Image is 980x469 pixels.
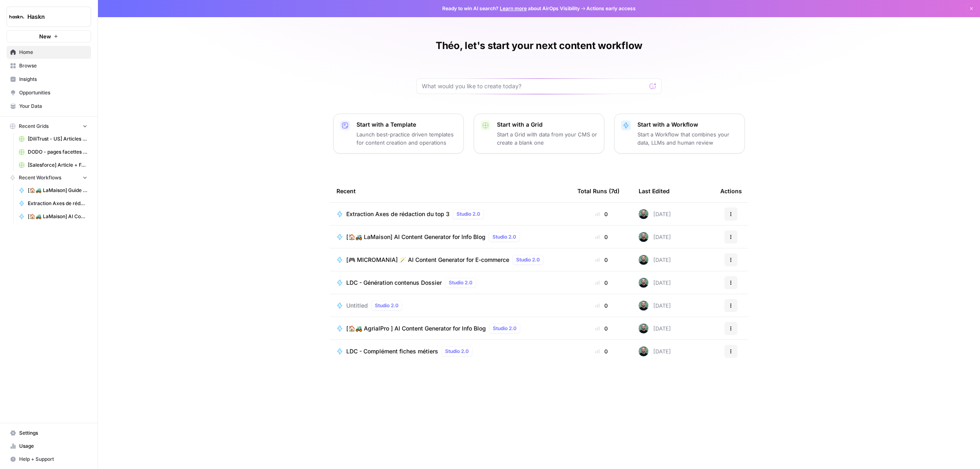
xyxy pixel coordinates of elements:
span: Extraction Axes de rédaction du top 3 [346,210,450,218]
span: Recent Grids [19,123,49,130]
span: [🏠🚜 LaMaison] Guide d'achat Generator [28,187,87,194]
span: [DiliTrust - US] Articles de blog 700-1000 mots Grid [28,135,87,143]
span: Studio 2.0 [493,325,517,332]
p: Start a Workflow that combines your data, LLMs and human review [637,130,738,147]
div: [DATE] [639,301,671,310]
button: New [7,30,91,42]
img: eldrt0s0bgdfrxd9l65lxkaynort [639,255,648,265]
span: Studio 2.0 [375,302,399,309]
span: Opportunities [19,89,87,96]
span: Studio 2.0 [516,256,540,264]
a: [🏠🚜 LaMaison] AI Content Generator for Info BlogStudio 2.0 [336,232,564,242]
button: Start with a GridStart a Grid with data from your CMS or create a blank one [474,114,604,154]
a: DODO - pages facettes Grid [15,145,91,159]
a: Insights [7,73,91,86]
span: Ready to win AI search? about AirOps Visibility [442,5,580,12]
div: [DATE] [639,324,671,333]
span: [🎮 MICROMANIA] 🪄 AI Content Generator for E-commerce [346,256,509,264]
span: Your Data [19,103,87,110]
span: Extraction Axes de rédaction du top 3 [28,200,87,207]
img: eldrt0s0bgdfrxd9l65lxkaynort [639,278,648,288]
div: 0 [577,256,626,264]
div: [DATE] [639,278,671,288]
span: Haskn [27,13,77,21]
a: Home [7,46,91,59]
a: [🏠🚜 AgrialPro ] AI Content Generator for Info BlogStudio 2.0 [336,324,564,333]
button: Start with a WorkflowStart a Workflow that combines your data, LLMs and human review [614,114,745,154]
span: DODO - pages facettes Grid [28,148,87,156]
div: 0 [577,324,626,333]
input: What would you like to create today? [422,82,646,90]
div: 0 [577,279,626,287]
a: LDC - Génération contenus DossierStudio 2.0 [336,278,564,288]
div: Total Runs (7d) [577,180,619,202]
button: Start with a TemplateLaunch best-practice driven templates for content creation and operations [333,114,464,154]
div: [DATE] [639,346,671,356]
a: Learn more [500,5,527,11]
span: LDC - Génération contenus Dossier [346,279,442,287]
span: [Salesforce] Article + FAQ + Posts RS / Opti [28,161,87,169]
a: [🏠🚜 LaMaison] Guide d'achat Generator [15,184,91,197]
span: [🏠🚜 AgrialPro ] AI Content Generator for Info Blog [346,324,486,333]
div: 0 [577,210,626,218]
span: Browse [19,62,87,69]
span: [🏠🚜 LaMaison] AI Content Generator for Info Blog [28,213,87,220]
button: Help + Support [7,453,91,466]
a: Usage [7,440,91,453]
img: eldrt0s0bgdfrxd9l65lxkaynort [639,346,648,356]
a: [Salesforce] Article + FAQ + Posts RS / Opti [15,159,91,172]
span: Home [19,49,87,56]
span: LDC - Complément fiches métiers [346,347,438,355]
p: Start with a Template [356,121,457,129]
span: Help + Support [19,456,87,463]
span: Untitled [346,301,368,310]
a: [🎮 MICROMANIA] 🪄 AI Content Generator for E-commerceStudio 2.0 [336,255,564,265]
p: Launch best-practice driven templates for content creation and operations [356,130,457,147]
a: Extraction Axes de rédaction du top 3Studio 2.0 [336,209,564,219]
div: 0 [577,233,626,241]
div: [DATE] [639,209,671,219]
span: Studio 2.0 [445,348,469,355]
span: Studio 2.0 [457,210,480,218]
p: Start with a Grid [497,121,597,129]
img: eldrt0s0bgdfrxd9l65lxkaynort [639,209,648,219]
span: New [39,32,51,40]
span: Studio 2.0 [492,233,516,241]
a: Your Data [7,100,91,113]
button: Recent Workflows [7,172,91,184]
img: eldrt0s0bgdfrxd9l65lxkaynort [639,324,648,333]
span: Usage [19,442,87,450]
button: Recent Grids [7,120,91,132]
span: Studio 2.0 [449,279,472,286]
a: Opportunities [7,86,91,99]
a: Browse [7,59,91,72]
a: Extraction Axes de rédaction du top 3 [15,197,91,210]
img: Haskn Logo [9,9,24,24]
img: eldrt0s0bgdfrxd9l65lxkaynort [639,301,648,310]
span: Actions early access [586,5,636,12]
div: [DATE] [639,255,671,265]
a: [🏠🚜 LaMaison] AI Content Generator for Info Blog [15,210,91,223]
p: Start with a Workflow [637,121,738,129]
a: [DiliTrust - US] Articles de blog 700-1000 mots Grid [15,132,91,145]
h1: Théo, let's start your next content workflow [436,39,642,52]
span: Settings [19,429,87,437]
p: Start a Grid with data from your CMS or create a blank one [497,130,597,147]
div: 0 [577,301,626,310]
button: Workspace: Haskn [7,7,91,27]
a: LDC - Complément fiches métiersStudio 2.0 [336,346,564,356]
img: eldrt0s0bgdfrxd9l65lxkaynort [639,232,648,242]
a: Settings [7,427,91,440]
a: UntitledStudio 2.0 [336,301,564,310]
div: Recent [336,180,564,202]
div: Actions [720,180,742,202]
span: Insights [19,76,87,83]
div: Last Edited [639,180,670,202]
div: 0 [577,347,626,355]
div: [DATE] [639,232,671,242]
span: [🏠🚜 LaMaison] AI Content Generator for Info Blog [346,233,486,241]
span: Recent Workflows [19,174,61,181]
